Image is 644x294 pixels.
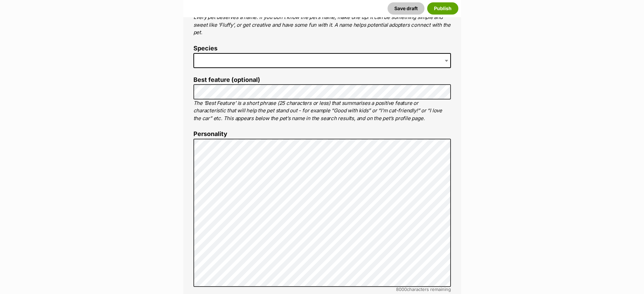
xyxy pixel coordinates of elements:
[193,14,451,37] p: Every pet deserves a name. If you don’t know the pet’s name, make one up! It can be something sim...
[193,287,451,292] div: characters remaining
[193,131,451,138] label: Personality
[427,2,458,15] button: Publish
[388,2,424,15] button: Save draft
[193,76,451,84] label: Best feature (optional)
[396,287,407,292] span: 8000
[193,45,451,52] label: Species
[193,99,451,122] p: The ‘Best Feature’ is a short phrase (25 characters or less) that summarises a positive feature o...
